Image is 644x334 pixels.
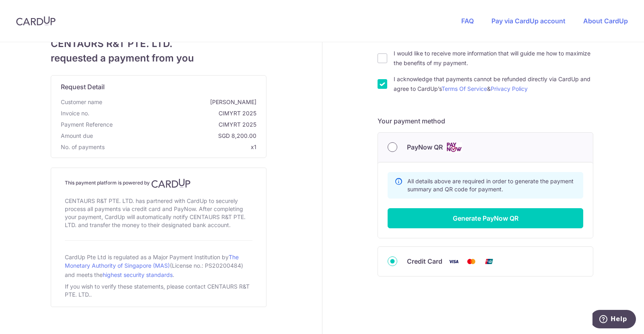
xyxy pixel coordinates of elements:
[65,281,252,300] div: If you wish to verify these statements, please contact CENTAURS R&T PTE. LTD..
[103,271,173,278] a: highest security standards
[388,208,583,228] button: Generate PayNow QR
[394,74,593,94] label: I acknowledge that payments cannot be refunded directly via CardUp and agree to CardUp’s &
[61,132,93,140] span: Amount due
[61,143,105,151] span: No. of payments
[65,250,252,281] div: CardUp Pte Ltd is regulated as a Major Payment Institution by (License no.: PS20200484) and meets...
[116,121,256,129] span: CIMYRT 2025
[61,98,102,106] span: Customer name
[463,256,479,266] img: Mastercard
[592,310,636,330] iframe: Opens a widget where you can find more information
[461,17,474,25] a: FAQ
[105,98,256,106] span: [PERSON_NAME]
[491,85,528,92] a: Privacy Policy
[51,51,266,66] span: requested a payment from you
[481,256,497,266] img: Union Pay
[251,143,256,150] span: x1
[407,142,443,152] span: PayNow QR
[61,109,89,117] span: Invoice no.
[96,132,256,140] span: SGD 8,200.00
[65,254,239,269] a: The Monetary Authority of Singapore (MAS)
[407,256,442,266] span: Credit Card
[378,116,593,126] h5: Your payment method
[65,178,252,188] h4: This payment platform is powered by
[446,142,462,152] img: Cards logo
[394,49,593,68] label: I would like to receive more information that will guide me how to maximize the benefits of my pa...
[491,17,566,25] a: Pay via CardUp account
[583,17,628,25] a: About CardUp
[407,178,574,193] span: All details above are required in order to generate the payment summary and QR code for payment.
[65,195,252,231] div: CENTAURS R&T PTE. LTD. has partnered with CardUp to securely process all payments via credit card...
[442,85,487,92] a: Terms Of Service
[61,121,113,128] span: translation missing: en.payment_reference
[388,256,583,266] div: Credit Card Visa Mastercard Union Pay
[51,37,266,51] span: CENTAURS R&T PTE. LTD.
[93,109,256,117] span: CIMYRT 2025
[61,83,105,91] span: translation missing: en.request_detail
[388,142,583,152] div: PayNow QR Cards logo
[446,256,462,266] img: Visa
[151,178,191,188] img: CardUp
[16,16,56,26] img: CardUp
